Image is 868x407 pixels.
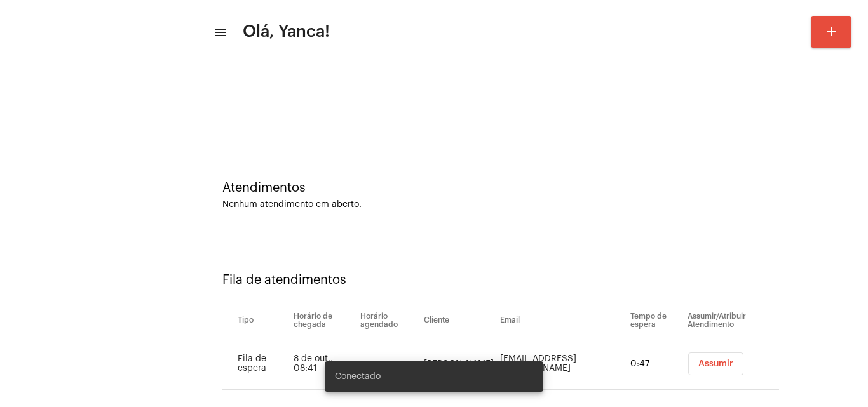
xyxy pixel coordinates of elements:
[243,22,330,42] span: Olá, Yanca!
[824,24,839,39] mat-icon: add
[421,303,497,338] th: Cliente
[688,352,779,375] mat-chip-list: selection
[688,352,743,375] button: Assumir
[627,338,685,390] td: 0:47
[290,303,356,338] th: Horário de chegada
[222,303,290,338] th: Tipo
[627,303,685,338] th: Tempo de espera
[214,25,226,40] mat-icon: sidenav icon
[698,359,733,368] span: Assumir
[222,338,290,390] td: Fila de espera
[290,338,356,390] td: 8 de out., 08:41
[222,200,836,210] div: Nenhum atendimento em aberto.
[222,273,836,287] div: Fila de atendimentos
[421,338,497,390] td: [PERSON_NAME]
[497,338,627,390] td: [EMAIL_ADDRESS][DOMAIN_NAME]
[497,303,627,338] th: Email
[335,370,381,383] span: Conectado
[357,338,421,390] td: -
[357,303,421,338] th: Horário agendado
[684,303,779,338] th: Assumir/Atribuir Atendimento
[222,181,836,195] div: Atendimentos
